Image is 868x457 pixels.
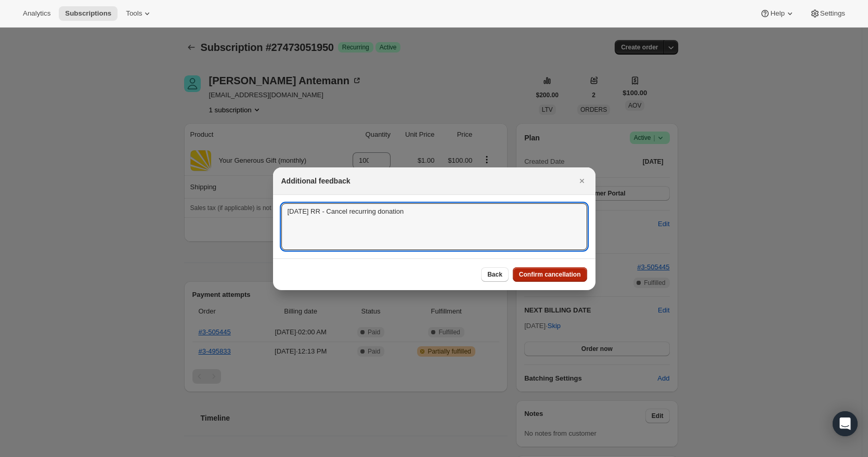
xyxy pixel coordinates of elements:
[820,9,845,18] span: Settings
[519,270,581,279] span: Confirm cancellation
[281,176,351,186] h2: Additional feedback
[17,6,57,21] button: Analytics
[65,9,111,18] span: Subscriptions
[804,6,851,21] button: Settings
[120,6,159,21] button: Tools
[281,203,587,250] textarea: [DATE] RR - Cancel recurring donation
[754,6,801,21] button: Help
[513,267,587,282] button: Confirm cancellation
[126,9,142,18] span: Tools
[23,9,50,18] span: Analytics
[59,6,118,21] button: Subscriptions
[481,267,509,282] button: Back
[487,270,502,279] span: Back
[770,9,784,18] span: Help
[575,174,589,188] button: Close
[833,411,858,436] div: Open Intercom Messenger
